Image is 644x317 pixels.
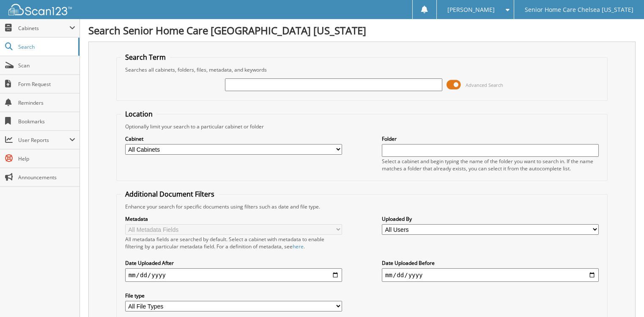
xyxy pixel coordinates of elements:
[382,259,599,267] label: Date Uploaded Before
[525,7,633,12] span: Senior Home Care Chelsea [US_STATE]
[8,4,72,15] img: scan123-logo-white.svg
[121,109,157,119] legend: Location
[18,99,75,106] span: Reminders
[125,292,342,299] label: File type
[125,236,342,250] div: All metadata fields are searched by default. Select a cabinet with metadata to enable filtering b...
[18,62,75,69] span: Scan
[382,135,599,142] label: Folder
[18,43,74,50] span: Search
[447,7,495,12] span: [PERSON_NAME]
[18,155,75,162] span: Help
[466,82,503,88] span: Advanced Search
[121,203,603,210] div: Enhance your search for specific documents using filters such as date and file type.
[18,136,69,144] span: User Reports
[121,123,603,130] div: Optionally limit your search to a particular cabinet or folder
[121,189,219,199] legend: Additional Document Filters
[18,25,69,32] span: Cabinets
[88,23,636,37] h1: Search Senior Home Care [GEOGRAPHIC_DATA] [US_STATE]
[18,81,75,88] span: Form Request
[121,66,603,73] div: Searches all cabinets, folders, files, metadata, and keywords
[125,268,342,282] input: start
[125,259,342,267] label: Date Uploaded After
[382,158,599,172] div: Select a cabinet and begin typing the name of the folder you want to search in. If the name match...
[293,243,304,250] a: here
[18,118,75,125] span: Bookmarks
[125,215,342,222] label: Metadata
[121,53,170,62] legend: Search Term
[125,135,342,142] label: Cabinet
[602,276,644,317] iframe: Chat Widget
[382,215,599,222] label: Uploaded By
[18,174,75,181] span: Announcements
[382,268,599,282] input: end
